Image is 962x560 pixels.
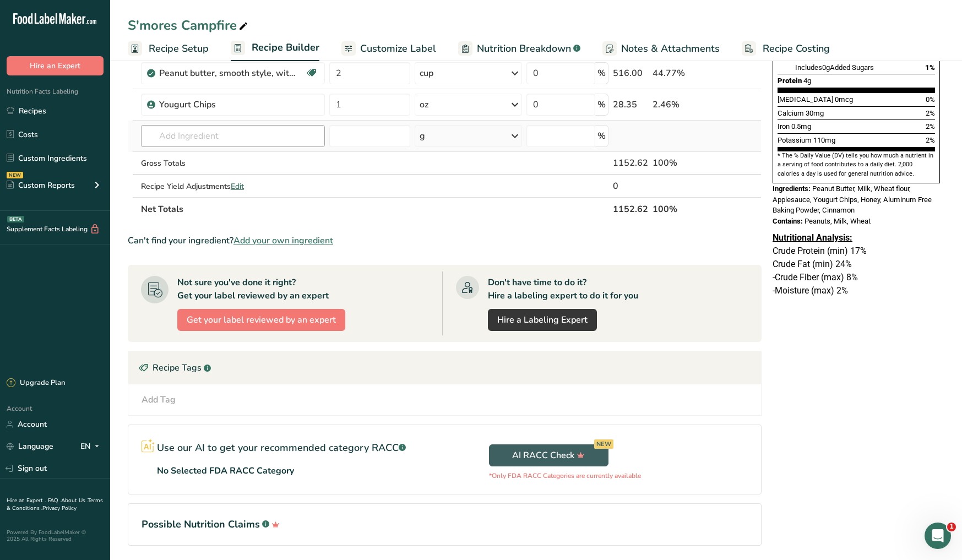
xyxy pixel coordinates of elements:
[23,194,89,206] span: Search for help
[16,189,204,211] button: Search for help
[139,18,161,40] img: Profile image for Rachelle
[22,116,198,134] p: How can we help?
[128,234,762,247] div: Can't find your ingredient?
[613,156,648,170] div: 1152.62
[763,41,830,56] span: Recipe Costing
[773,232,852,243] strong: Nutritional Analysis:
[926,122,935,131] span: 2%
[7,529,104,542] div: Powered By FoodLabelMaker © 2025 All Rights Reserved
[23,220,184,254] div: How to Create and Customize a Compliant Nutrition Label with Food Label Maker
[7,180,75,191] div: Custom Reports
[42,504,77,512] a: Privacy Policy
[16,279,204,311] div: How to Print Your Labels & Choose the Right Printer
[7,497,46,504] a: Hire an Expert .
[773,258,940,271] p: Crude Fat (min) 24%
[512,449,585,462] span: AI RACC Check
[420,98,428,111] div: oz
[128,36,209,61] a: Recipe Setup
[778,136,812,144] span: Potassium
[947,523,956,531] span: 1
[925,63,935,72] span: 1%
[7,437,53,456] a: Language
[773,244,940,258] p: Crude Protein (min) 17%
[773,184,932,214] span: Peanut Butter, Milk, Wheat flour, Applesauce, Yougurt Chips, Honey, Aluminum Free Baking Powder, ...
[160,18,182,40] img: Profile image for Reem
[420,129,425,143] div: g
[806,109,824,117] span: 30mg
[653,98,709,111] div: 2.46%
[141,181,325,192] div: Recipe Yield Adjustments
[128,351,761,384] div: Recipe Tags
[613,180,648,193] div: 0
[773,284,940,297] p: -Moisture (max) 2%
[149,41,209,56] span: Recipe Setup
[778,151,935,178] section: * The % Daily Value (DV) tells you how much a nutrient in a serving of food contributes to a dail...
[650,197,711,220] th: 100%
[187,313,336,327] span: Get your label reviewed by an expert
[613,98,648,111] div: 28.35
[773,271,940,284] p: -Crude Fiber (max) 8%
[621,41,720,56] span: Notes & Attachments
[926,109,935,117] span: 2%
[773,184,811,193] span: Ingredients:
[594,439,613,449] div: NEW
[602,36,720,61] a: Notes & Attachments
[778,77,802,85] span: Protein
[141,125,325,147] input: Add Ingredient
[778,95,833,104] span: [MEDICAL_DATA]
[118,18,140,40] img: Profile image for Rana
[22,25,96,35] img: logo
[477,41,571,56] span: Nutrition Breakdown
[778,109,804,117] span: Calcium
[23,316,184,339] div: How Subscription Upgrades Work on [DOMAIN_NAME]
[189,18,209,37] div: Close
[177,276,329,302] div: Not sure you've done it right? Get your label reviewed by an expert
[611,197,650,220] th: 1152.62
[233,234,333,247] span: Add your own ingredient
[489,471,641,481] p: *Only FDA RACC Categories are currently available
[778,122,790,131] span: Iron
[773,217,803,225] span: Contains:
[23,157,184,169] div: Send us a message
[252,40,319,55] span: Recipe Builder
[7,216,24,222] div: BETA
[805,217,871,225] span: Peanuts, Milk, Wheat
[791,122,811,131] span: 0.5mg
[420,67,433,80] div: cup
[61,497,88,504] a: About Us .
[142,393,176,406] div: Add Tag
[653,67,709,80] div: 44.77%
[360,41,436,56] span: Customize Label
[653,156,709,170] div: 100%
[159,98,297,111] div: Yougurt Chips
[55,344,110,388] button: Messages
[22,78,198,116] p: Hi [PERSON_NAME] 👋
[16,311,204,343] div: How Subscription Upgrades Work on [DOMAIN_NAME]
[813,136,835,144] span: 110mg
[139,197,611,220] th: Net Totals
[80,440,104,453] div: EN
[231,181,244,192] span: Edit
[159,67,297,80] div: Peanut butter, smooth style, without salt
[177,309,345,331] button: Get your label reviewed by an expert
[926,136,935,144] span: 2%
[64,371,102,379] span: Messages
[128,15,250,35] div: S'mores Campfire
[7,56,104,75] button: Hire an Expert
[803,77,811,85] span: 4g
[110,344,165,388] button: Help
[157,441,406,455] p: Use our AI to get your recommended category RACC
[613,67,648,80] div: 516.00
[835,95,853,104] span: 0mcg
[926,95,935,104] span: 0%
[742,36,830,61] a: Recipe Costing
[11,148,209,178] div: Send us a message
[23,263,184,275] div: Hire an Expert Services
[488,276,638,302] div: Don't have time to do it? Hire a labeling expert to do it for you
[23,284,184,307] div: How to Print Your Labels & Choose the Right Printer
[142,517,748,532] h1: Possible Nutrition Claims
[341,36,436,61] a: Customize Label
[7,172,23,178] div: NEW
[458,36,580,61] a: Nutrition Breakdown
[7,497,103,512] a: Terms & Conditions .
